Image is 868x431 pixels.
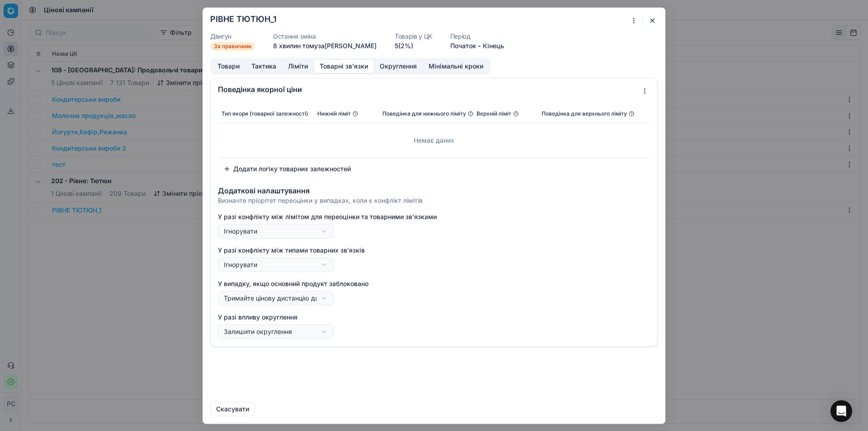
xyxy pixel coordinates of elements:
[450,33,504,39] dt: Період
[273,42,377,49] span: 8 хвилин тому за [PERSON_NAME]
[218,246,650,255] label: У разі конфлікту між типами товарних зв'язків
[210,15,277,23] h2: РІВНЕ ТЮТЮН_1
[245,60,282,73] button: Тактика
[212,60,245,73] button: Товари
[314,104,379,123] th: Нижній ліміт
[218,161,356,176] button: Додати логіку товарних залежностей
[218,85,637,93] div: Поведінка якорної ціни
[210,33,255,39] dt: Двигун
[222,127,646,154] div: Немає даних
[478,41,481,50] span: -
[379,104,473,123] th: Поведінка для нижнього ліміту
[374,60,423,73] button: Округлення
[282,60,314,73] button: Ліміти
[423,60,489,73] button: Мінімальні кроки
[218,187,650,194] div: Додаткові налаштування
[210,402,255,416] button: Скасувати
[218,279,650,288] label: У випадку, якщо основний продукт заблоковано
[538,104,632,123] th: Поведінка для верхнього ліміту
[273,33,377,39] dt: Остання зміна
[450,41,476,50] button: Початок
[210,42,255,51] span: За правилами
[218,313,650,322] label: У разі впливу округлення
[483,41,504,50] button: Кінець
[395,33,432,39] dt: Товарів у ЦК
[395,41,413,50] a: 5(2%)
[314,60,374,73] button: Товарні зв'язки
[218,196,650,205] div: Визначте пріорітет переоцінки у випадках, коли є конфлікт лімітів
[218,104,314,123] th: Тип якоря (товарної залежності)
[473,104,538,123] th: Верхній ліміт
[218,212,650,221] label: У разі конфлікту між лімітом для переоцінки та товарними зв'язками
